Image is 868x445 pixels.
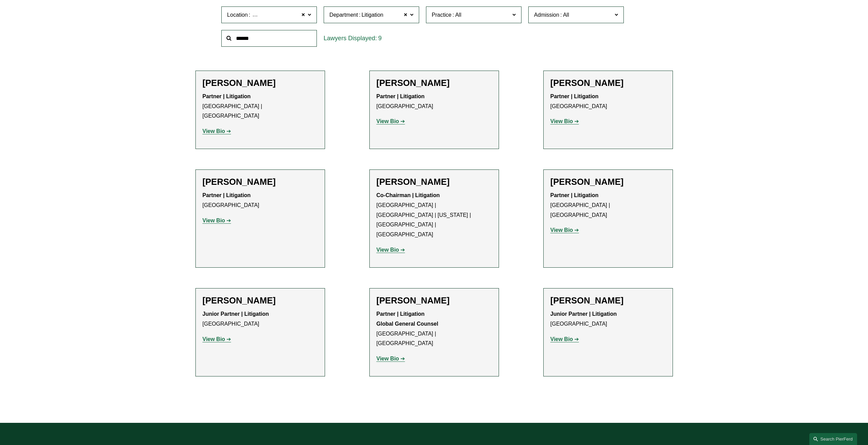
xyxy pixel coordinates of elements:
h2: [PERSON_NAME] [550,177,666,187]
strong: Partner | Litigation [550,192,599,198]
a: View Bio [377,356,405,361]
strong: View Bio [550,227,573,233]
h2: [PERSON_NAME] [377,177,492,187]
p: [GEOGRAPHIC_DATA] | [GEOGRAPHIC_DATA] | [US_STATE] | [GEOGRAPHIC_DATA] | [GEOGRAPHIC_DATA] [377,191,492,240]
a: View Bio [550,336,579,342]
a: View Bio [377,118,405,124]
strong: Partner | Litigation [203,192,251,198]
strong: View Bio [203,218,225,223]
p: [GEOGRAPHIC_DATA] [377,92,492,112]
a: View Bio [203,218,231,223]
span: Admission [534,12,559,18]
span: Litigation [362,11,383,19]
h2: [PERSON_NAME] [203,78,318,88]
a: View Bio [203,128,231,134]
strong: View Bio [377,118,399,124]
span: Location [227,12,248,18]
h2: [PERSON_NAME] [203,295,318,306]
a: View Bio [550,227,579,233]
strong: View Bio [377,247,399,253]
strong: Partner | Litigation [203,93,251,99]
strong: Partner | Litigation [377,93,425,99]
strong: Partner | Litigation [550,93,599,99]
p: [GEOGRAPHIC_DATA] | [GEOGRAPHIC_DATA] [203,92,318,121]
p: [GEOGRAPHIC_DATA] | [GEOGRAPHIC_DATA] [377,309,492,348]
span: Practice [432,12,452,18]
strong: View Bio [377,356,399,361]
span: Department [329,12,358,18]
strong: Junior Partner | Litigation [550,311,617,317]
a: Search this site [809,433,857,445]
h2: [PERSON_NAME] [203,177,318,187]
p: [GEOGRAPHIC_DATA] [550,309,666,329]
h2: [PERSON_NAME] [377,295,492,306]
p: [GEOGRAPHIC_DATA] [203,191,318,210]
a: View Bio [377,247,405,253]
a: View Bio [550,118,579,124]
a: View Bio [203,336,231,342]
h2: [PERSON_NAME] [550,78,666,88]
p: [GEOGRAPHIC_DATA] | [GEOGRAPHIC_DATA] [550,191,666,220]
p: [GEOGRAPHIC_DATA] [203,309,318,329]
span: 9 [378,35,382,42]
strong: Co-Chairman | Litigation [377,192,440,198]
strong: View Bio [550,118,573,124]
strong: View Bio [550,336,573,342]
h2: [PERSON_NAME] [550,295,666,306]
strong: Junior Partner | Litigation [203,311,269,317]
strong: View Bio [203,336,225,342]
p: [GEOGRAPHIC_DATA] [550,92,666,112]
strong: View Bio [203,128,225,134]
h2: [PERSON_NAME] [377,78,492,88]
span: [GEOGRAPHIC_DATA] [251,11,308,19]
strong: Partner | Litigation Global General Counsel [377,311,438,327]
